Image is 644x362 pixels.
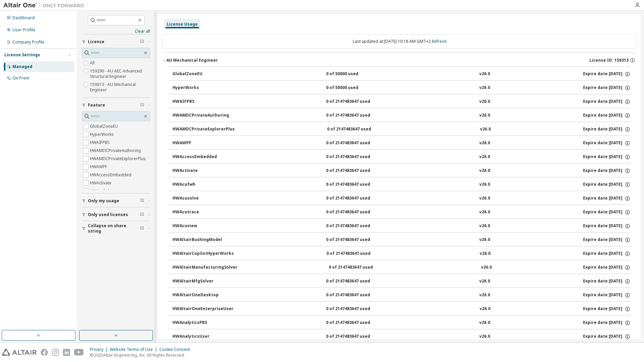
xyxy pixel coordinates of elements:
span: Clear filter [140,226,144,231]
div: HWAWPF [172,140,233,146]
img: instagram.svg [52,349,59,356]
div: v26.0 [479,320,490,326]
button: HWAcuview0 of 2147483647 usedv26.0Expire date:[DATE] [172,219,631,234]
div: Expire date: [DATE] [583,126,631,132]
img: youtube.svg [74,349,84,356]
div: 0 of 2147483647 used [326,209,387,215]
div: v26.0 [479,99,490,105]
div: Privacy [90,347,110,352]
div: v26.0 [480,306,490,312]
label: HWAWPF [90,163,108,171]
div: AU Mechanical Engineer [166,58,218,63]
div: 0 of 2147483647 used [327,126,388,132]
button: HWAnalyticsPBS0 of 2147483647 usedv26.0Expire date:[DATE] [172,315,631,330]
button: Collapse on share string [82,221,150,236]
button: Only used licenses [82,207,150,222]
div: 0 of 50000 used [326,85,387,91]
label: All [90,59,96,67]
div: Expire date: [DATE] [583,223,631,229]
div: 0 of 2147483647 used [326,140,387,146]
button: HWAcutrace0 of 2147483647 usedv26.0Expire date:[DATE] [172,205,631,220]
span: Clear filter [140,198,144,204]
div: v26.0 [479,168,490,174]
div: HWAcusolve [172,195,233,202]
div: Dashboard [12,15,35,21]
a: Refresh [432,38,447,44]
div: v26.0 [481,265,492,271]
button: HWAnalyticsUser0 of 2147483647 usedv26.0Expire date:[DATE] [172,329,631,344]
button: HWAcufwh0 of 2147483647 usedv26.0Expire date:[DATE] [172,177,631,192]
div: Expire date: [DATE] [583,154,631,160]
div: Expire date: [DATE] [583,292,631,298]
button: HWAltairOneDesktop0 of 2147483647 usedv26.0Expire date:[DATE] [172,288,631,303]
div: 0 of 2147483647 used [326,278,387,284]
div: 0 of 2147483647 used [326,251,387,257]
button: HWAccessEmbedded0 of 2147483647 usedv26.0Expire date:[DATE] [172,150,631,164]
button: HWAltairMfgSolver0 of 2147483647 usedv26.0Expire date:[DATE] [172,274,631,289]
div: 0 of 2147483647 used [326,113,387,119]
a: Clear all [82,29,150,34]
div: v26.0 [479,140,490,146]
label: HWAcufwh [90,187,111,195]
div: Expire date: [DATE] [583,182,631,188]
span: Clear filter [140,212,144,217]
div: Cookie Consent [159,347,194,352]
div: v26.0 [479,334,490,340]
div: Expire date: [DATE] [583,195,631,202]
div: 0 of 2147483647 used [326,182,387,188]
div: v26.0 [479,113,490,119]
div: HWAcutrace [172,209,233,215]
div: License Usage [167,22,198,27]
div: HWAMDCPrivateAuthoring [172,113,233,119]
button: HWAltairManufacturingSolver0 of 2147483647 usedv26.0Expire date:[DATE] [172,260,631,275]
div: 0 of 2147483647 used [326,195,387,202]
label: HWAIFPBS [90,139,111,147]
div: HWAltairOneDesktop [172,292,233,298]
div: v26.0 [479,209,490,215]
div: Company Profile [12,39,44,45]
span: Clear filter [140,39,144,44]
div: HWAccessEmbedded [172,154,233,160]
div: Expire date: [DATE] [583,265,631,271]
div: v26.0 [479,292,490,298]
div: v26.0 [480,251,490,257]
div: 0 of 2147483647 used [326,154,387,160]
img: Altair One [3,2,88,9]
div: 0 of 2147483647 used [326,99,387,105]
div: HWAltairManufacturingSolver [172,265,237,271]
button: License [82,34,150,49]
div: Expire date: [DATE] [583,71,631,77]
img: linkedin.svg [63,349,70,356]
div: HWAMDCPrivateExplorerPlus [172,126,235,132]
span: License [88,39,104,44]
button: HWActivate0 of 2147483647 usedv26.0Expire date:[DATE] [172,163,631,178]
div: HWAltairBushingModel [172,237,233,243]
button: GlobalZoneEU0 of 50000 usedv26.0Expire date:[DATE] [172,67,631,82]
div: Expire date: [DATE] [583,278,631,284]
div: v26.0 [479,71,490,77]
div: Expire date: [DATE] [583,140,631,146]
button: HyperWorks0 of 50000 usedv26.0Expire date:[DATE] [172,81,631,95]
button: Only my usage [82,193,150,208]
div: HWAnalyticsUser [172,334,233,340]
button: HWAIFPBS0 of 2147483647 usedv26.0Expire date:[DATE] [172,94,631,109]
label: 159290 - AU AEC Advanced Structural Engineer [90,67,150,81]
div: User Profile [12,27,35,33]
button: HWAltairOneEnterpriseUser0 of 2147483647 usedv26.0Expire date:[DATE] [172,302,631,316]
div: v26.0 [479,85,490,91]
div: HWActivate [172,168,233,174]
div: Expire date: [DATE] [583,320,631,326]
span: Collapse on share string [88,223,140,234]
div: v26.0 [479,223,490,229]
button: HWAWPF0 of 2147483647 usedv26.0Expire date:[DATE] [172,136,631,151]
button: AU Mechanical EngineerLicense ID: 159313 [162,53,637,68]
div: HWAltairOneEnterpriseUser [172,306,233,312]
label: HWAccessEmbedded [90,171,133,179]
div: 0 of 2147483647 used [326,306,387,312]
div: Website Terms of Use [110,347,159,352]
div: Expire date: [DATE] [583,85,631,91]
div: License Settings [4,52,40,58]
button: HWAltairBushingModel0 of 2147483647 usedv26.0Expire date:[DATE] [172,233,631,247]
div: HWAIFPBS [172,99,233,105]
div: v26.0 [479,278,490,284]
